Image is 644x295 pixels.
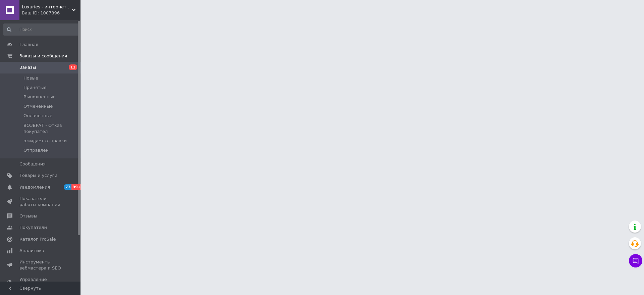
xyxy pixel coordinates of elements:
span: Luxuries - интернет-магазин одежды и нижнего белья Luxuries [22,4,72,10]
span: Инструменты вебмастера и SEO [19,259,62,271]
span: Принятые [23,85,47,91]
span: ВОЗВРАТ - Отказ покупател [23,122,78,135]
span: Управление сайтом [19,277,62,289]
span: Показатели работы компании [19,196,62,208]
span: Заказы [19,64,36,70]
span: ожидает отправки [23,138,67,144]
span: Покупатели [19,225,47,231]
span: Отзывы [19,213,37,219]
span: Товары и услуги [19,173,57,179]
span: Сообщения [19,161,46,167]
span: 11 [69,64,77,70]
div: Ваш ID: 1007896 [22,10,80,16]
button: Чат с покупателем [629,254,642,267]
span: Отмененные [23,103,53,109]
input: Поиск [3,23,79,36]
span: Заказы и сообщения [19,53,67,59]
span: Уведомления [19,184,50,190]
span: Аналитика [19,248,44,254]
span: Оплаченные [23,113,52,119]
span: Главная [19,42,38,48]
span: 99+ [71,184,83,190]
span: Отправлен [23,147,49,153]
span: Выполненные [23,94,56,100]
span: Новые [23,75,38,81]
span: 73 [64,184,71,190]
span: Каталог ProSale [19,236,56,242]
